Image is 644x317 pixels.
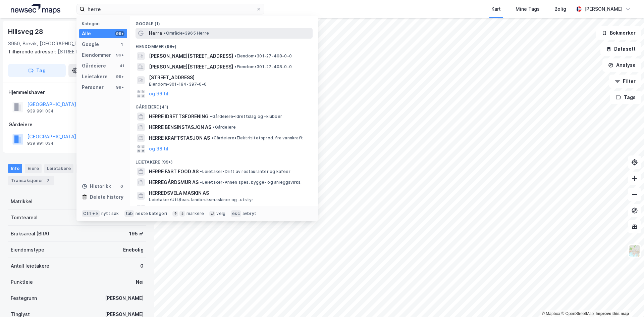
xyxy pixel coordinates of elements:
[119,63,124,69] div: 41
[11,262,49,270] div: Antall leietakere
[90,193,123,201] div: Delete history
[119,42,124,47] div: 1
[200,180,302,185] span: Leietaker • Annen spes. bygge- og anleggsvirks.
[8,26,45,37] div: Hillsveg 28
[11,4,60,14] img: logo.a4113a55bc3d86da70a041830d287a7e.svg
[584,5,623,13] div: [PERSON_NAME]
[115,31,124,36] div: 99+
[554,5,566,13] div: Bolig
[136,278,144,286] div: Nei
[25,164,42,173] div: Eiere
[82,21,127,26] div: Kategori
[200,169,290,174] span: Leietaker • Drift av restauranter og kafeer
[8,121,146,129] div: Gårdeiere
[210,114,212,119] span: •
[115,85,124,90] div: 99+
[149,178,199,186] span: HERREGÅRDSMUR AS
[149,63,233,71] span: [PERSON_NAME][STREET_ADDRESS]
[11,278,33,286] div: Punktleie
[561,311,594,316] a: OpenStreetMap
[149,168,199,176] span: HERRE FAST FOOD AS
[149,74,310,82] span: [STREET_ADDRESS]
[609,75,641,88] button: Filter
[115,74,124,79] div: 99+
[600,42,641,56] button: Datasett
[11,246,44,254] div: Eiendomstype
[82,62,106,70] div: Gårdeiere
[82,210,100,217] div: Ctrl + k
[234,53,292,59] span: Eiendom • 301-27-408-0-0
[234,53,236,58] span: •
[211,135,213,140] span: •
[149,134,210,142] span: HERRE KRAFTSTASJON AS
[149,145,168,153] button: og 38 til
[8,64,66,77] button: Tag
[8,40,89,48] div: 3950, Brevik, [GEOGRAPHIC_DATA]
[82,30,91,38] div: Alle
[602,58,641,72] button: Analyse
[136,211,167,216] div: neste kategori
[119,184,124,189] div: 0
[140,262,144,270] div: 0
[44,164,73,173] div: Leietakere
[164,31,166,36] span: •
[149,112,209,121] span: HERRE IDRETTSFORENING
[234,64,292,70] span: Eiendom • 301-27-408-0-0
[216,211,225,216] div: velg
[149,197,253,202] span: Leietaker • Utl./leas. landbruksmaskiner og -utstyr
[130,16,318,28] div: Google (1)
[243,211,256,216] div: avbryt
[596,311,629,316] a: Improve this map
[149,82,207,87] span: Eiendom • 301-194-397-0-0
[130,39,318,51] div: Eiendommer (99+)
[200,169,202,174] span: •
[610,285,644,317] iframe: Chat Widget
[105,294,144,302] div: [PERSON_NAME]
[123,246,144,254] div: Enebolig
[130,154,318,166] div: Leietakere (99+)
[8,176,54,185] div: Transaksjoner
[596,26,641,40] button: Bokmerker
[27,108,54,114] div: 939 991 034
[149,123,211,131] span: HERRE BENSINSTASJON AS
[8,88,146,96] div: Hjemmelshaver
[27,141,54,146] div: 939 991 034
[130,99,318,111] div: Gårdeiere (41)
[149,189,310,197] span: HERREDSVELA MASKIN AS
[85,4,256,14] input: Søk på adresse, matrikkel, gårdeiere, leietakere eller personer
[8,49,58,54] span: Tilhørende adresser:
[213,125,215,130] span: •
[45,177,51,184] div: 2
[82,51,111,59] div: Eiendommer
[200,180,202,185] span: •
[231,210,241,217] div: esc
[211,135,303,141] span: Gårdeiere • Elektrisitetsprod. fra vannkraft
[129,230,144,238] div: 195 ㎡
[101,211,119,216] div: nytt søk
[210,114,282,119] span: Gårdeiere • Idrettslag og -klubber
[213,125,236,130] span: Gårdeiere
[149,90,168,98] button: og 96 til
[234,64,236,69] span: •
[11,230,49,238] div: Bruksareal (BRA)
[149,205,168,213] button: og 96 til
[82,40,99,48] div: Google
[186,211,204,216] div: markere
[149,52,233,60] span: [PERSON_NAME][STREET_ADDRESS]
[11,294,37,302] div: Festegrunn
[491,5,501,13] div: Kart
[82,83,104,91] div: Personer
[115,52,124,58] div: 99+
[76,164,101,173] div: Datasett
[82,73,108,81] div: Leietakere
[149,29,162,37] span: Herre
[516,5,540,13] div: Mine Tags
[542,311,560,316] a: Mapbox
[628,244,641,257] img: Z
[610,91,641,104] button: Tags
[8,164,22,173] div: Info
[8,48,141,56] div: [STREET_ADDRESS]
[124,210,135,217] div: tab
[11,197,33,206] div: Matrikkel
